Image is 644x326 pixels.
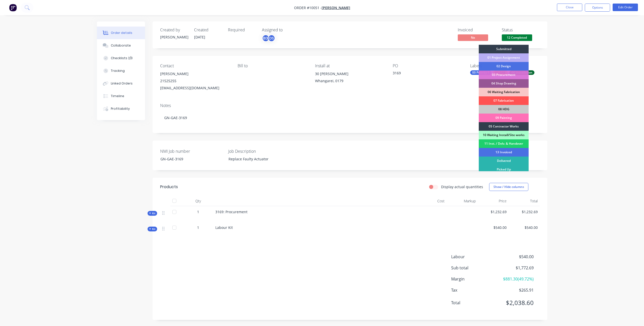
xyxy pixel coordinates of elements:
button: Collaborate [97,39,145,52]
div: [PERSON_NAME] [160,70,230,77]
button: BDDS [262,34,275,42]
span: Kit [149,227,156,231]
div: 30 [PERSON_NAME] [315,70,384,77]
span: 3169: Procurement [215,209,247,214]
div: [PERSON_NAME]21525255[EMAIL_ADDRESS][DOMAIN_NAME] [160,70,230,92]
div: Price [478,196,509,206]
div: [PERSON_NAME] [160,34,188,40]
button: Show / Hide columns [489,183,528,191]
span: $881.30 ( 49.72 %) [496,276,533,282]
div: Products [160,184,178,190]
div: 08 HDG [479,105,529,114]
button: Profitability [97,102,145,115]
div: 3169 [393,70,456,77]
div: Markup [447,196,478,206]
div: 06 Waiting Fabrication [479,88,529,96]
span: $540.00 [511,225,538,230]
div: 10 Waiting Install/Site works [479,131,529,139]
div: Invoiced [458,28,496,32]
div: Order details [111,31,132,35]
div: Contact [160,63,230,68]
div: Kit [148,211,157,216]
div: BD [262,34,269,42]
button: Linked Orders [97,77,145,90]
div: Assigned to [262,28,313,32]
button: Order details [97,27,145,39]
span: Kit [149,211,156,215]
div: 00 Priority 1 [470,70,491,75]
span: Labour Kit [215,225,233,230]
span: Total [451,300,496,306]
span: Tax [451,287,496,293]
div: Replace Faulty Actuator [224,155,288,163]
span: Margin [451,276,496,282]
div: Linked Orders [111,81,133,86]
div: [EMAIL_ADDRESS][DOMAIN_NAME] [160,84,230,92]
div: Required [228,28,256,32]
div: Profitability [111,106,130,111]
div: 03 Procurement [479,71,529,79]
div: Submitted [479,45,529,53]
div: Notes [160,103,540,108]
span: $540.00 [480,225,507,230]
div: 09 Painting [479,114,529,122]
div: Kit [148,227,157,231]
div: 13 Invoiced [479,148,529,157]
label: Job Description [228,148,292,154]
span: Labour [451,254,496,260]
div: PO [393,63,462,68]
div: DS [268,34,275,42]
div: Whangarei, 0179 [315,77,384,84]
div: Timeline [111,94,124,98]
div: GN-GAE-3169 [156,155,220,163]
div: 21525255 [160,77,230,84]
a: [PERSON_NAME] [322,5,350,10]
button: 12 Completed [502,34,532,42]
span: $1,232.69 [511,209,538,214]
div: 05 Contractor Works [479,122,529,131]
button: Close [557,4,582,11]
button: Timeline [97,90,145,102]
div: Total [509,196,540,206]
div: Delivered [479,157,529,165]
div: Created by [160,28,188,32]
div: 11 Inst. / Delv. & Handover [479,139,529,148]
div: 07 Fabrication [479,96,529,105]
span: $1,772.69 [496,265,533,271]
label: NMI Job number [160,148,223,154]
span: $540.00 [496,254,533,260]
div: Install at [315,63,384,68]
button: Tracking [97,64,145,77]
div: 02 Design [479,62,529,71]
span: [DATE] [194,35,205,39]
div: Labels [470,63,539,68]
button: Checklists 2/3 [97,52,145,64]
span: 1 [197,225,199,230]
div: 04 Shop Drawing [479,79,529,88]
span: $1,232.69 [480,209,507,214]
div: Tracking [111,69,125,73]
button: Options [585,4,610,12]
div: 01 Project Assignment [479,53,529,62]
div: 30 [PERSON_NAME]Whangarei, 0179 [315,70,384,86]
span: Order #10051 - [294,5,322,10]
span: 12 Completed [502,34,532,41]
div: Created [194,28,222,32]
img: Factory [9,4,17,11]
div: Checklists 2/3 [111,56,133,60]
div: Collaborate [111,43,131,48]
span: 1 [197,209,199,214]
span: $265.91 [496,287,533,293]
div: Qty [183,196,213,206]
div: Status [502,28,540,32]
div: Cost [416,196,447,206]
span: No [458,34,488,41]
label: Display actual quantities [441,184,483,189]
div: Bill to [238,63,307,68]
div: Picked Up [479,165,529,174]
div: GN-GAE-3169 [160,110,540,125]
button: Edit Order [613,4,638,11]
span: $2,038.60 [496,298,533,307]
span: Sub total [451,265,496,271]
